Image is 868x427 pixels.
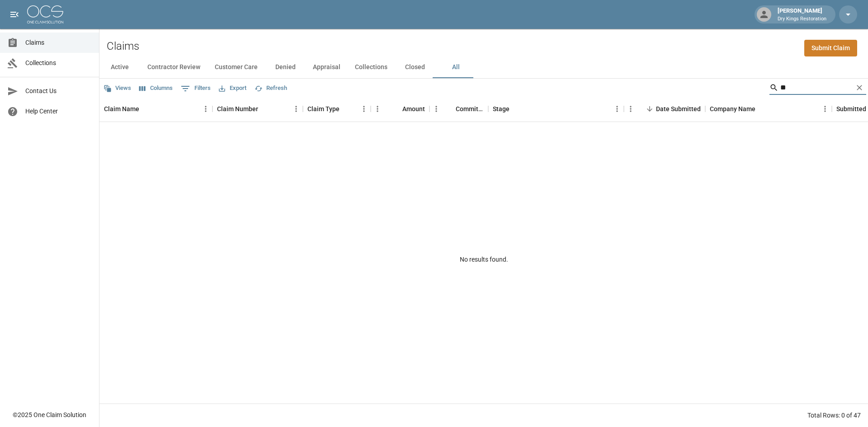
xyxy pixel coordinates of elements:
span: Collections [25,58,92,68]
button: Sort [258,103,271,115]
button: Sort [643,103,656,115]
span: Claims [25,38,92,47]
button: Refresh [252,81,289,95]
button: Views [101,81,133,95]
button: Menu [199,102,212,116]
div: Company Name [705,96,832,122]
div: Claim Name [104,96,139,122]
button: Menu [429,102,443,116]
button: Customer Care [208,56,265,78]
div: Company Name [710,96,755,122]
button: Menu [818,102,832,116]
div: No results found. [99,122,868,397]
div: Date Submitted [656,96,701,122]
img: ocs-logo-white-transparent.png [27,5,63,23]
div: Claim Number [217,96,258,122]
button: Export [217,81,249,95]
div: Date Submitted [624,96,705,122]
button: Contractor Review [140,56,208,78]
div: Claim Type [303,96,371,122]
button: Sort [755,103,768,115]
div: Search [769,80,866,97]
span: Contact Us [25,86,92,96]
button: Sort [509,103,522,115]
button: Show filters [179,81,213,96]
div: Stage [488,96,624,122]
div: Total Rows: 0 of 47 [807,411,861,420]
div: dynamic tabs [99,56,868,78]
button: Sort [340,103,352,115]
div: Committed Amount [429,96,488,122]
button: Menu [357,102,371,116]
div: Claim Name [99,96,212,122]
span: Help Center [25,107,92,116]
div: Claim Number [212,96,303,122]
button: Sort [390,103,402,115]
div: Stage [493,96,509,122]
button: Collections [348,56,395,78]
div: Claim Type [307,96,340,122]
button: Denied [265,56,306,78]
p: Dry Kings Restoration [778,15,826,23]
button: Menu [624,102,637,116]
button: Appraisal [306,56,348,78]
div: Committed Amount [456,96,484,122]
button: Sort [139,103,152,115]
div: © 2025 One Claim Solution [13,410,86,419]
button: Menu [289,102,303,116]
button: Clear [853,81,866,94]
a: Submit Claim [804,40,857,56]
button: open drawer [5,5,24,23]
button: Menu [371,102,384,116]
button: Active [99,56,140,78]
button: Closed [395,56,435,78]
button: All [435,56,476,78]
div: Amount [402,96,425,122]
div: [PERSON_NAME] [774,6,830,23]
button: Sort [443,103,456,115]
h2: Claims [107,40,139,53]
div: Amount [371,96,429,122]
button: Menu [610,102,624,116]
button: Select columns [137,81,175,95]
